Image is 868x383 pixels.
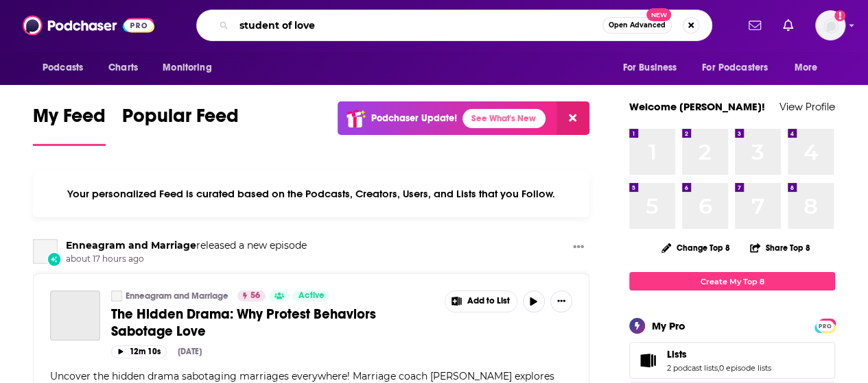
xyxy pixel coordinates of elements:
span: 56 [250,289,260,303]
a: Show notifications dropdown [777,14,799,37]
a: Enneagram and Marriage [66,239,196,251]
span: about 17 hours ago [66,254,307,265]
a: The Hidden Drama: Why Protest Behaviors Sabotage Love [111,306,435,340]
svg: Add a profile image [834,10,845,21]
button: Show More Button [567,239,589,256]
button: open menu [785,55,835,81]
button: open menu [693,55,788,81]
span: Lists [629,342,835,379]
button: open menu [153,55,229,81]
img: Podchaser - Follow, Share and Rate Podcasts [23,12,154,38]
input: Search podcasts, credits, & more... [234,14,602,36]
a: Popular Feed [122,104,239,146]
button: 12m 10s [111,345,167,358]
p: Podchaser Update! [371,112,457,124]
div: My Pro [652,319,685,332]
a: Create My Top 8 [629,272,835,291]
button: open menu [613,55,694,81]
a: My Feed [33,104,106,146]
a: See What's New [462,109,546,128]
div: [DATE] [178,347,202,356]
a: 0 episode lists [719,363,771,373]
button: Share Top 8 [749,234,811,261]
a: The Hidden Drama: Why Protest Behaviors Sabotage Love [50,291,100,341]
button: open menu [33,55,101,81]
span: My Feed [33,104,106,136]
span: For Podcasters [702,58,768,77]
button: Change Top 8 [653,239,738,256]
div: Search podcasts, credits, & more... [196,10,712,41]
a: Enneagram and Marriage [33,239,58,264]
button: Show More Button [550,291,572,312]
a: PRO [817,320,833,330]
span: The Hidden Drama: Why Protest Behaviors Sabotage Love [111,306,376,340]
span: , [718,363,719,373]
a: 56 [237,291,266,301]
a: Enneagram and Marriage [111,291,122,301]
span: Open Advanced [609,22,666,29]
span: For Business [622,58,677,77]
a: Welcome [PERSON_NAME]! [629,100,765,113]
h3: released a new episode [66,239,307,252]
span: Logged in as WPubPR1 [815,10,845,40]
span: More [795,58,818,77]
div: Your personalized Feed is curated based on the Podcasts, Creators, Users, and Lists that you Follow. [33,171,589,217]
button: Show profile menu [815,10,845,40]
span: Monitoring [163,58,211,77]
a: Show notifications dropdown [743,14,766,37]
a: Active [292,291,329,301]
a: Lists [667,348,771,360]
a: Enneagram and Marriage [126,291,228,301]
span: Podcasts [43,58,83,77]
button: Open AdvancedNew [602,17,672,34]
a: 2 podcast lists [667,363,718,373]
span: Charts [108,58,138,77]
span: Lists [667,348,687,360]
span: Active [298,289,324,303]
span: PRO [817,321,833,331]
span: New [646,8,671,21]
img: User Profile [815,10,845,40]
span: Add to List [467,296,510,306]
span: Popular Feed [122,104,239,136]
a: Charts [99,55,146,81]
button: Show More Button [445,291,517,312]
a: Lists [634,351,661,370]
a: View Profile [779,100,835,113]
div: New Episode [47,251,62,267]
